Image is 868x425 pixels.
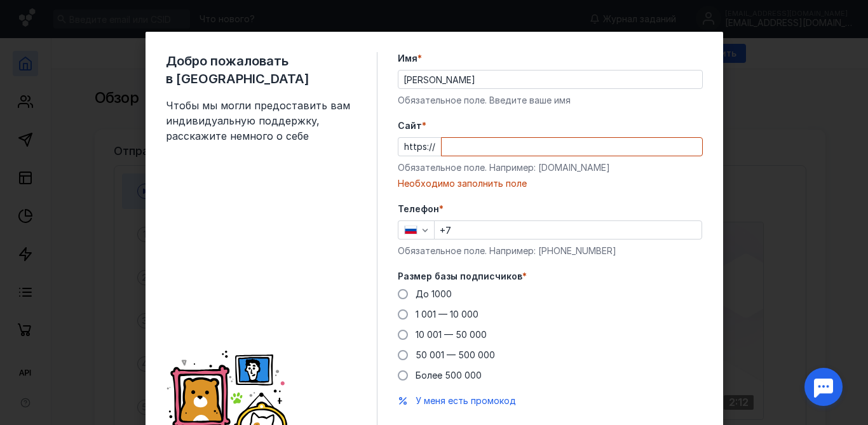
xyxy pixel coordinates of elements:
span: У меня есть промокод [416,395,516,406]
span: Более 500 000 [416,370,482,381]
span: Имя [398,52,417,65]
span: 1 001 — 10 000 [416,309,478,320]
div: Обязательное поле. Например: [PHONE_NUMBER] [398,245,703,257]
span: 50 001 — 500 000 [416,349,495,360]
span: 10 001 — 50 000 [416,329,487,340]
div: Обязательное поле. Например: [DOMAIN_NAME] [398,161,703,174]
span: Чтобы мы могли предоставить вам индивидуальную поддержку, расскажите немного о себе [166,98,356,144]
span: Cайт [398,119,422,132]
span: До 1000 [416,288,452,299]
div: Обязательное поле. Введите ваше имя [398,94,703,107]
button: У меня есть промокод [416,395,516,407]
div: Необходимо заполнить поле [398,177,703,190]
span: Размер базы подписчиков [398,270,522,283]
span: Добро пожаловать в [GEOGRAPHIC_DATA] [166,52,356,88]
span: Телефон [398,203,439,215]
